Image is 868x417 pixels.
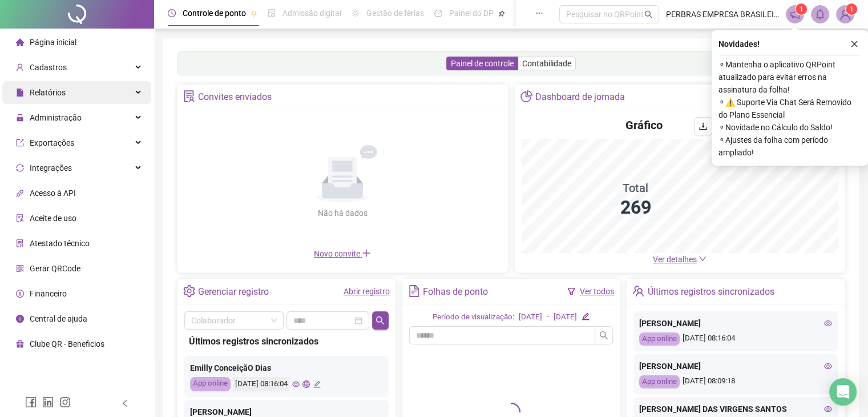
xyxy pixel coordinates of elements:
span: bell [815,9,825,19]
span: qrcode [16,264,24,272]
span: search [599,331,608,340]
span: global [302,380,310,388]
span: file-text [408,285,420,297]
span: edit [582,312,589,320]
span: 1 [850,5,854,13]
span: export [16,139,24,147]
a: Ver detalhes down [653,255,706,264]
span: eye [292,380,300,388]
div: App online [639,375,680,388]
span: Painel do DP [449,9,494,18]
div: [DATE] [554,311,577,323]
span: dashboard [434,9,442,17]
span: Aceite de uso [30,214,76,223]
div: [DATE] 08:16:04 [233,377,289,391]
span: gift [16,340,24,348]
span: home [16,38,24,46]
span: Acesso à API [30,189,76,198]
span: search [376,316,385,325]
div: Folhas de ponto [423,282,488,302]
div: Gerenciar registro [198,282,269,302]
span: Integrações [30,163,72,173]
span: clock-circle [168,9,176,17]
h4: Gráfico [625,117,663,133]
span: Cadastros [30,63,67,72]
span: Controle de ponto [183,9,246,18]
span: Clube QR - Beneficios [30,339,104,348]
a: Ver todos [580,287,614,296]
span: user-add [16,63,24,71]
span: download [699,122,708,131]
span: Ver detalhes [653,255,697,264]
span: plus [362,248,371,258]
span: eye [824,319,832,327]
span: search [644,10,653,19]
span: eye [824,362,832,370]
span: Novo convite [314,249,371,258]
span: Central de ajuda [30,314,87,323]
div: Dashboard de jornada [535,87,625,107]
span: Relatórios [30,88,66,97]
span: down [699,255,706,263]
span: book [515,9,523,17]
span: sync [16,164,24,172]
span: setting [183,285,195,297]
div: Últimos registros sincronizados [648,282,774,302]
span: info-circle [16,315,24,323]
span: 1 [800,5,804,13]
span: Página inicial [30,38,76,47]
span: close [850,40,858,48]
sup: 1 [796,3,807,15]
span: pushpin [251,10,257,17]
span: instagram [59,396,71,408]
span: Gerar QRCode [30,264,80,273]
div: Não há dados [290,207,395,219]
span: solution [183,90,195,102]
div: Período de visualização: [433,311,514,323]
div: [DATE] 08:16:04 [639,332,832,346]
span: Gestão de férias [366,9,424,18]
span: filter [567,287,575,295]
span: pie-chart [520,90,532,102]
div: [PERSON_NAME] DAS VIRGENS SANTOS [639,403,832,415]
span: PERBRAS EMPRESA BRASILEIRA DE PERFURACAO LTDA [666,8,779,21]
span: ⚬ Mantenha o aplicativo QRPoint atualizado para evitar erros na assinatura da folha! [718,58,861,96]
div: [DATE] 08:09:18 [639,375,832,388]
span: audit [16,214,24,222]
span: facebook [25,396,37,408]
div: Emilly ConceiçãO Dias [190,362,383,374]
div: [PERSON_NAME] [639,317,832,330]
span: Admissão digital [282,9,341,18]
span: edit [313,380,321,388]
span: ellipsis [535,9,543,17]
img: 87329 [837,6,854,23]
span: team [632,285,644,297]
span: Painel de controle [451,59,514,68]
span: eye [824,405,832,413]
span: file-done [268,9,276,17]
span: solution [16,239,24,247]
span: Novidades ! [718,38,760,50]
span: Financeiro [30,289,67,298]
div: Últimos registros sincronizados [189,334,384,348]
div: App online [639,332,680,346]
span: Contabilidade [522,59,571,68]
span: pushpin [498,10,505,17]
a: Abrir registro [344,287,390,296]
span: left [121,399,129,407]
span: ⚬ ⚠️ Suporte Via Chat Será Removido do Plano Essencial [718,96,861,121]
span: ⚬ Novidade no Cálculo do Saldo! [718,121,861,134]
span: Atestado técnico [30,239,90,248]
span: Administração [30,113,82,122]
div: - [547,311,549,323]
div: [DATE] [519,311,542,323]
div: App online [190,377,231,391]
span: notification [790,9,800,19]
div: [PERSON_NAME] [639,360,832,372]
span: ⚬ Ajustes da folha com período ampliado! [718,134,861,159]
sup: Atualize o seu contato no menu Meus Dados [846,3,857,15]
span: lock [16,114,24,122]
span: Exportações [30,138,74,147]
span: sun [352,9,360,17]
div: Open Intercom Messenger [829,378,857,406]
